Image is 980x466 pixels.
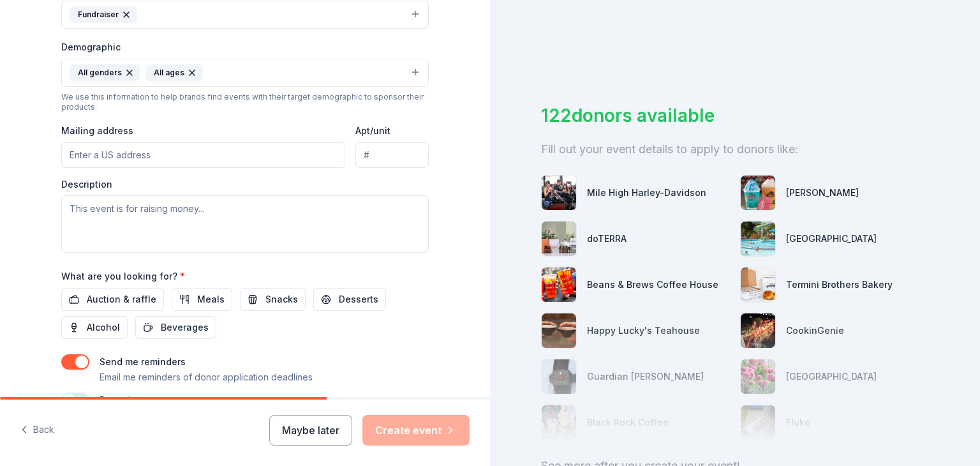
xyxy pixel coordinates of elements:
div: Termini Brothers Bakery [786,277,893,292]
label: Apt/unit [355,124,390,137]
div: doTERRA [587,231,627,246]
div: All ages [145,64,203,81]
label: Send me reminders [100,356,186,367]
label: Demographic [61,41,121,54]
button: Beverages [135,316,216,339]
div: We use this information to help brands find events with their target demographic to sponsor their... [61,92,429,112]
img: photo for South Suburban Park & Recreation District [741,222,775,256]
label: What are you looking for? [61,270,185,283]
img: photo for Mile High Harley-Davidson [542,176,576,210]
div: [GEOGRAPHIC_DATA] [786,231,877,246]
span: Beverages [161,320,209,335]
div: 122 donors available [541,102,929,129]
button: Fundraiser [61,1,429,29]
button: Desserts [313,288,386,311]
div: [PERSON_NAME] [786,185,859,200]
input: # [355,142,429,168]
button: Meals [172,288,232,311]
img: photo for doTERRA [542,222,576,256]
button: Alcohol [61,316,128,339]
div: Fill out your event details to apply to donors like: [541,139,929,160]
div: Mile High Harley-Davidson [587,185,706,200]
button: Snacks [240,288,306,311]
div: Fundraiser [70,6,137,23]
input: Enter a US address [61,142,345,168]
span: Snacks [265,292,298,307]
label: Recurring event [100,395,170,405]
span: Meals [197,292,225,307]
div: All genders [70,64,140,81]
label: Mailing address [61,124,133,137]
img: photo for Beans & Brews Coffee House [542,267,576,302]
button: All gendersAll ages [61,59,429,87]
span: Auction & raffle [87,292,156,307]
span: Alcohol [87,320,120,335]
span: Desserts [339,292,378,307]
button: Maybe later [269,415,352,446]
label: Description [61,178,112,191]
img: photo for Bahama Buck's [741,176,775,210]
img: photo for Termini Brothers Bakery [741,267,775,302]
button: Back [20,417,54,444]
div: Beans & Brews Coffee House [587,277,718,292]
button: Auction & raffle [61,288,164,311]
p: Email me reminders of donor application deadlines [100,370,313,385]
